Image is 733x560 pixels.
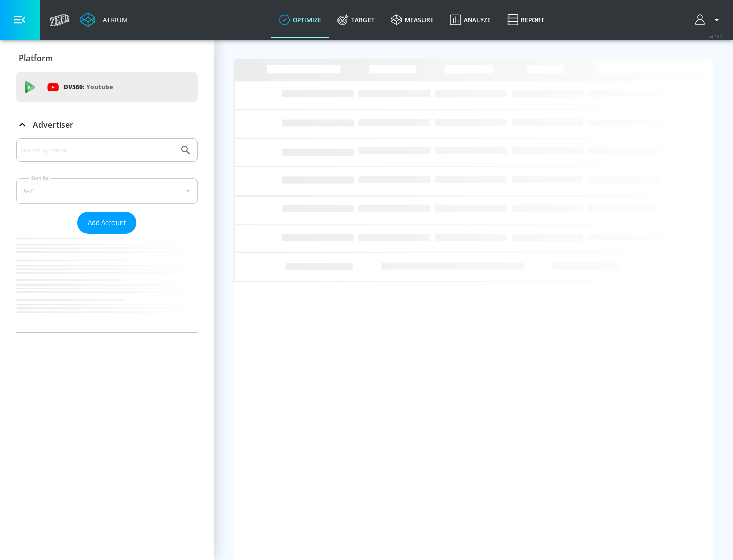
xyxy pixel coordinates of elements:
div: Advertiser [16,138,198,332]
input: Search by name [20,144,175,157]
div: Atrium [99,15,128,24]
a: measure [383,2,442,38]
a: Report [499,2,552,38]
a: optimize [271,2,329,38]
p: Youtube [86,81,113,92]
div: A-Z [16,178,198,204]
button: Add Account [77,212,136,234]
div: DV360: Youtube [16,72,198,102]
p: Advertiser [33,119,73,130]
a: Target [329,2,383,38]
div: Platform [16,44,198,72]
label: Sort By [29,175,51,181]
p: Platform [19,52,53,64]
span: v 4.32.0 [709,34,723,39]
a: Atrium [80,12,128,27]
a: Analyze [442,2,499,38]
span: Add Account [88,217,126,229]
div: Advertiser [16,110,198,139]
p: DV360: [64,81,113,93]
nav: list of Advertiser [16,234,198,332]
